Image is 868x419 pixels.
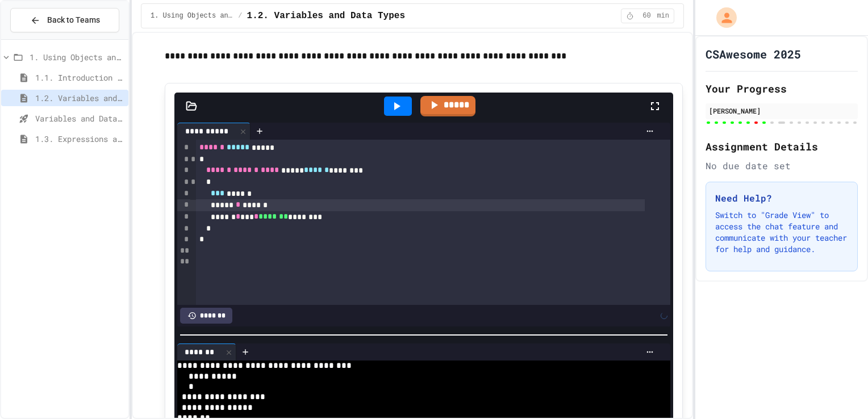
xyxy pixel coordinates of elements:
h3: Need Help? [715,191,848,205]
span: / [238,11,242,20]
h2: Your Progress [706,81,858,97]
span: Variables and Data Types - Quiz [35,112,124,124]
span: 1.2. Variables and Data Types [35,92,124,104]
h1: CSAwesome 2025 [706,46,801,62]
div: My Account [704,5,740,31]
div: No due date set [706,159,858,173]
span: 1. Using Objects and Methods [151,11,233,20]
span: Back to Teams [47,14,100,26]
p: Switch to "Grade View" to access the chat feature and communicate with your teacher for help and ... [715,209,848,255]
span: 1.3. Expressions and Output [New] [35,133,124,145]
span: 1. Using Objects and Methods [30,51,124,63]
div: [PERSON_NAME] [709,106,854,116]
h2: Assignment Details [706,139,858,154]
button: Back to Teams [10,8,119,32]
span: 1.1. Introduction to Algorithms, Programming, and Compilers [35,72,124,83]
span: min [657,11,669,20]
span: 1.2. Variables and Data Types [247,9,405,23]
span: 60 [637,11,656,20]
